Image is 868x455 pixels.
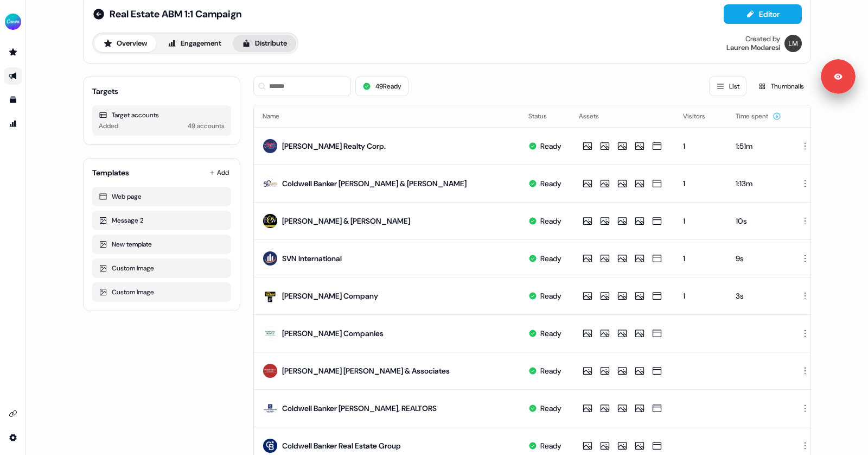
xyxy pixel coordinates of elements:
[282,403,437,414] div: Coldwell Banker [PERSON_NAME], REALTORS
[540,440,561,451] div: Ready
[736,253,781,264] div: 9s
[724,4,802,24] button: Editor
[207,165,231,180] button: Add
[282,365,450,376] div: [PERSON_NAME] [PERSON_NAME] & Associates
[736,178,781,189] div: 1:13m
[4,91,22,109] a: Go to templates
[540,141,561,151] div: Ready
[736,216,781,226] div: 10s
[99,191,225,202] div: Web page
[92,86,118,97] div: Targets
[570,105,674,127] th: Assets
[99,263,225,274] div: Custom Image
[282,290,378,301] div: [PERSON_NAME] Company
[751,77,811,96] button: Thumbnails
[263,106,292,126] button: Name
[784,35,802,52] img: Lauren
[282,328,384,339] div: [PERSON_NAME] Companies
[726,43,780,52] div: Lauren Modaresi
[528,106,560,126] button: Status
[683,106,718,126] button: Visitors
[4,67,22,85] a: Go to outbound experience
[99,287,225,298] div: Custom Image
[736,106,781,126] button: Time spent
[683,141,718,151] div: 1
[282,178,467,189] div: Coldwell Banker [PERSON_NAME] & [PERSON_NAME]
[540,290,561,301] div: Ready
[4,429,22,446] a: Go to integrations
[709,77,746,96] button: List
[99,239,225,250] div: New template
[736,290,781,301] div: 3s
[4,405,22,422] a: Go to integrations
[99,110,225,121] div: Target accounts
[110,8,241,21] span: Real Estate ABM 1:1 Campaign
[683,178,718,189] div: 1
[94,35,156,52] button: Overview
[282,216,410,226] div: [PERSON_NAME] & [PERSON_NAME]
[736,141,781,151] div: 1:51m
[233,35,296,52] button: Distribute
[540,216,561,226] div: Ready
[745,35,780,43] div: Created by
[282,440,401,451] div: Coldwell Banker Real Estate Group
[4,115,22,132] a: Go to attribution
[540,178,561,189] div: Ready
[540,328,561,339] div: Ready
[92,167,129,178] div: Templates
[724,10,802,21] a: Editor
[355,77,409,96] button: 49Ready
[683,216,718,226] div: 1
[683,253,718,264] div: 1
[282,141,386,151] div: [PERSON_NAME] Realty Corp.
[158,35,231,52] button: Engagement
[683,290,718,301] div: 1
[540,365,561,376] div: Ready
[540,253,561,264] div: Ready
[99,121,118,131] div: Added
[99,215,225,226] div: Message 2
[540,403,561,414] div: Ready
[282,253,342,264] div: SVN International
[188,121,225,131] div: 49 accounts
[4,43,22,61] a: Go to prospects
